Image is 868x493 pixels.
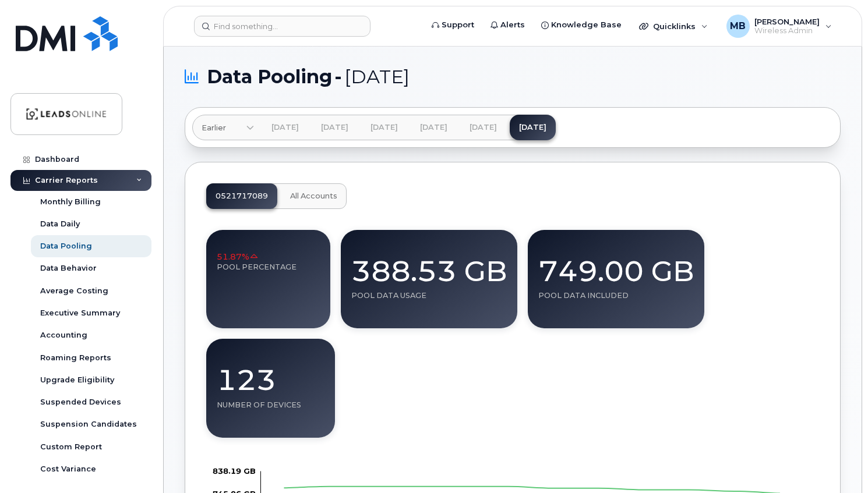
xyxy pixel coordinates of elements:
[217,251,259,263] span: 51.87%
[351,240,507,291] div: 388.53 GB
[538,240,694,291] div: 749.00 GB
[361,115,407,140] a: [DATE]
[510,115,556,140] a: [DATE]
[202,122,226,133] span: Earlier
[538,291,694,300] div: Pool data included
[290,191,337,201] span: All Accounts
[192,115,254,140] a: Earlier
[312,115,358,140] a: [DATE]
[213,466,256,475] g: 0.00 Bytes
[217,263,320,272] div: Pool Percentage
[411,115,457,140] a: [DATE]
[262,115,308,140] a: [DATE]
[217,400,324,410] div: Number of devices
[460,115,506,140] a: [DATE]
[344,68,410,86] span: [DATE]
[351,291,507,300] div: Pool data usage
[207,68,332,86] span: Data Pooling
[213,466,256,475] tspan: 838.19 GB
[334,68,342,86] span: -
[217,349,324,400] div: 123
